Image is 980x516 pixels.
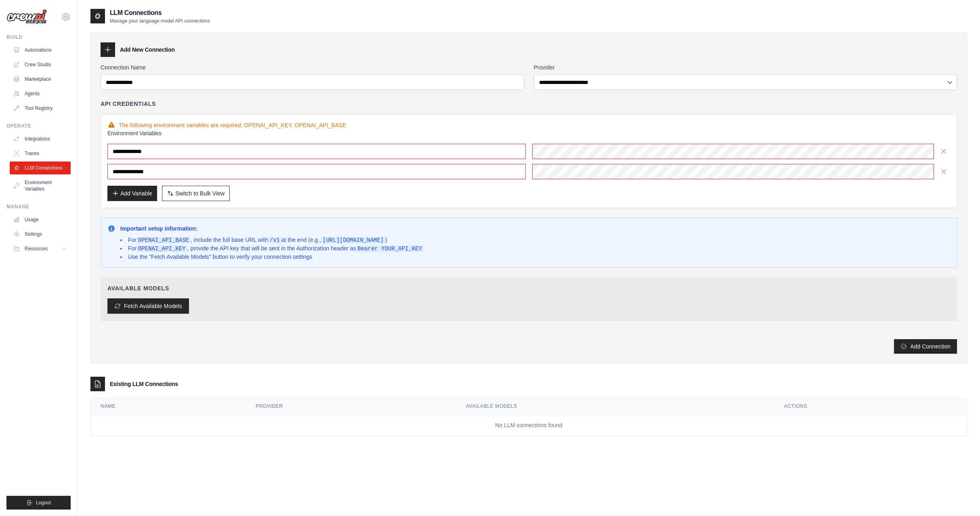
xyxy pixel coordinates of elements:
[10,176,71,195] a: Environment Variables
[36,499,51,506] span: Logout
[107,129,950,137] h3: Environment Variables
[162,186,230,201] button: Switch to Bulk View
[101,63,524,71] label: Connection Name
[120,225,197,232] strong: Important setup information:
[175,189,225,197] span: Switch to Bulk View
[456,398,774,415] th: Available Models
[107,284,950,292] h4: Available Models
[10,44,71,57] a: Automations
[10,102,71,115] a: Tool Registry
[774,398,967,415] th: Actions
[268,237,281,243] code: /v1
[356,245,424,252] code: Bearer YOUR_API_KEY
[6,123,71,129] div: Operate
[894,339,957,354] button: Add Connection
[10,162,71,174] a: LLM Connections
[101,100,156,108] h4: API Credentials
[107,121,950,129] div: The following environment variables are required: OPENAI_API_KEY, OPENAI_API_BASE
[91,398,246,415] th: Name
[110,18,210,24] p: Manage your language model API connections
[6,9,47,25] img: Logo
[10,58,71,71] a: Crew Studio
[120,46,175,54] h3: Add New Connection
[107,186,157,201] button: Add Variable
[6,203,71,210] div: Manage
[25,245,48,252] span: Resources
[6,496,71,510] button: Logout
[10,132,71,145] a: Integrations
[10,87,71,100] a: Agents
[10,147,71,160] a: Traces
[120,253,424,261] li: Use the "Fetch Available Models" button to verify your connection settings
[321,237,385,243] code: [URL][DOMAIN_NAME]
[91,415,967,436] td: No LLM connections found
[136,245,187,252] code: OPENAI_API_KEY
[136,237,191,243] code: OPENAI_API_BASE
[120,244,424,253] li: For , provide the API key that will be sent in the Authorization header as
[10,213,71,226] a: Usage
[10,228,71,241] a: Settings
[534,63,957,71] label: Provider
[110,8,210,18] h2: LLM Connections
[6,34,71,40] div: Build
[10,242,71,255] button: Resources
[110,380,178,388] h3: Existing LLM Connections
[246,398,456,415] th: Provider
[120,236,424,244] li: For , include the full base URL with at the end (e.g., )
[107,298,189,314] button: Fetch Available Models
[10,73,71,86] a: Marketplace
